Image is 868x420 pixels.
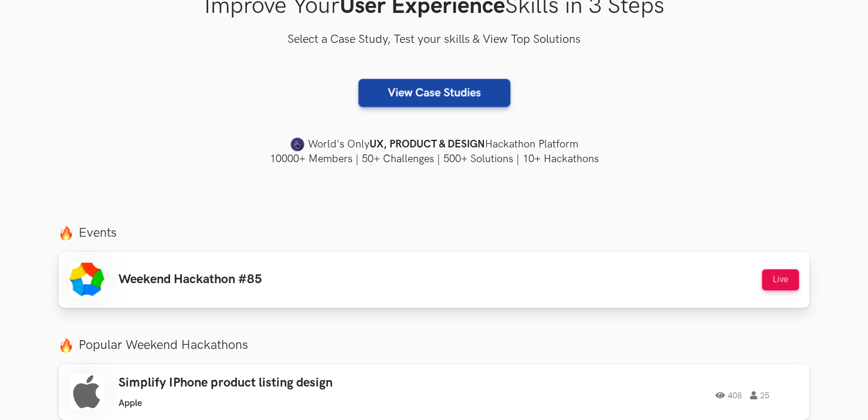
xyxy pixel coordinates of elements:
[716,391,742,399] span: 408
[750,391,769,399] span: 25
[59,31,809,49] h3: Select a Case Study, Test your skills & View Top Solutions
[118,375,452,391] h3: Simplify IPhone product listing design
[59,225,809,241] label: Events
[59,364,809,420] a: Simplify IPhone product listing design Apple 408 25
[762,269,799,290] button: Live
[59,152,809,166] h4: 10000+ Members | 50+ Challenges | 500+ Solutions | 10+ Hackathons
[59,337,809,353] label: Popular Weekend Hackathons
[59,338,73,352] img: fire.png
[59,226,73,240] img: fire.png
[290,137,304,152] img: uxhack-favicon-image.png
[118,398,142,409] li: Apple
[59,136,809,153] h4: World's Only Hackathon Platform
[369,136,485,153] strong: UX, PRODUCT & DESIGN
[358,79,510,107] a: View Case Studies
[59,251,809,308] a: Weekend Hackathon #85 Live
[118,272,262,287] h3: Weekend Hackathon #85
